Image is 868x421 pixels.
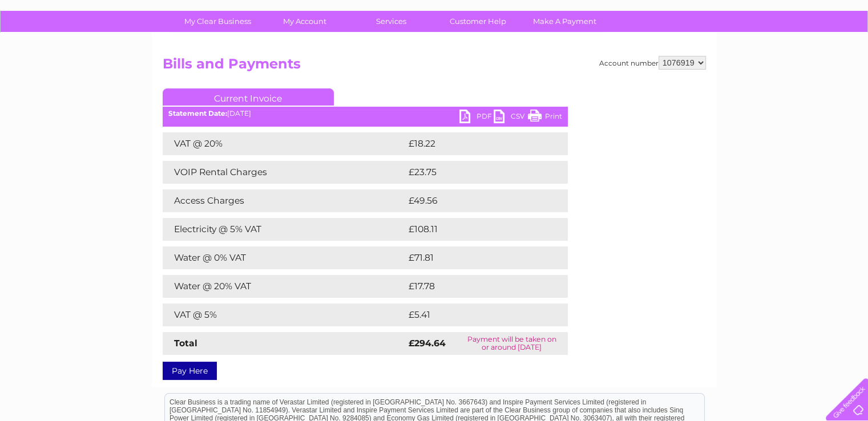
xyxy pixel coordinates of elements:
a: Services [344,11,438,32]
h2: Bills and Payments [163,56,706,78]
div: [DATE] [163,110,568,118]
td: £71.81 [406,246,543,269]
a: My Clear Business [171,11,265,32]
td: £17.78 [406,275,543,298]
strong: Total [174,338,197,349]
a: Current Invoice [163,88,334,106]
td: Water @ 20% VAT [163,275,406,298]
div: Account number [599,56,706,70]
td: VAT @ 5% [163,303,406,326]
a: Log out [830,48,857,57]
a: Customer Help [431,11,525,32]
a: Make A Payment [518,11,612,32]
b: Statement Date: [168,109,227,118]
a: PDF [459,110,494,126]
a: Pay Here [163,362,217,380]
a: 0333 014 3131 [653,6,732,20]
a: My Account [257,11,352,32]
a: Print [528,110,562,126]
div: Clear Business is a trading name of Verastar Limited (registered in [GEOGRAPHIC_DATA] No. 3667643... [165,6,704,55]
img: logo.png [30,30,88,64]
strong: £294.64 [409,338,446,349]
td: £108.11 [406,218,545,241]
td: VOIP Rental Charges [163,161,406,184]
a: Telecoms [728,48,762,57]
td: Payment will be taken on or around [DATE] [456,332,568,355]
a: Contact [792,48,820,57]
td: Electricity @ 5% VAT [163,218,406,241]
td: Access Charges [163,189,406,212]
td: Water @ 0% VAT [163,246,406,269]
td: £5.41 [406,303,540,326]
td: £23.75 [406,161,544,184]
a: Blog [769,48,785,57]
a: Water [667,48,689,57]
td: VAT @ 20% [163,132,406,155]
a: Energy [696,48,721,57]
td: £49.56 [406,189,545,212]
td: £18.22 [406,132,544,155]
a: CSV [494,110,528,126]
